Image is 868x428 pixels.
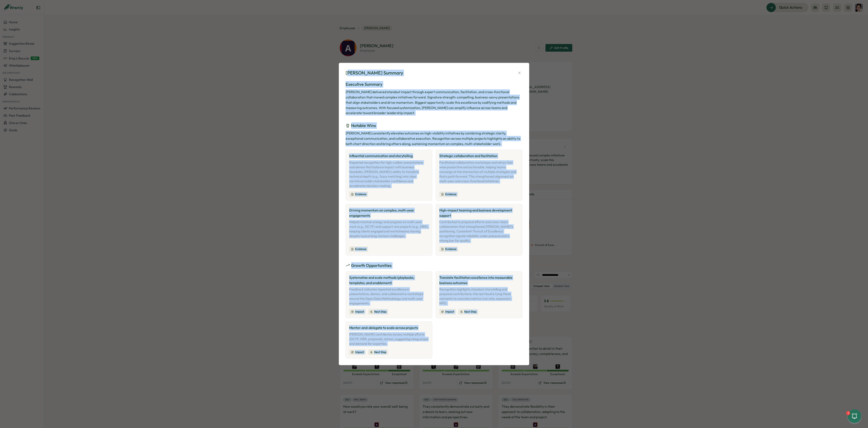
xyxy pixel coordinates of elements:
h4: Driving momentum on complex, multi-year engagements [349,208,429,218]
div: Helped maintain energy and progress on multi-year work (e.g., DCYF) and support-era projects (e.g... [349,220,429,238]
div: Evidence [349,192,368,197]
div: Evidence [349,246,368,252]
div: Evidence [439,246,458,252]
h3: Growth Opportunities [351,262,392,269]
div: Evidence [439,192,458,197]
div: [PERSON_NAME] delivered standout impact through expert communication, facilitation, and cross-fun... [346,89,522,116]
h3: Notable Wins [351,122,376,129]
div: Feedback indicates repeated excellence in presentations, demos, and collaborative workshops aroun... [349,287,429,306]
h4: Influential communication and storytelling [349,153,429,159]
h4: Strategic collaboration and facilitation [439,153,519,159]
button: 1 [848,409,861,423]
div: Repeated recognition for high-caliber presentations and demos that balance impact with business f... [349,160,429,188]
h4: Mentor-and-delegate to scale across projects [349,325,429,330]
div: Next Step [368,309,388,315]
div: [PERSON_NAME] contributes across multiple efforts (DCYF, HRR, proposals, retros), suggesting risi... [349,332,429,346]
div: [PERSON_NAME] consistently elevates outcomes on high-visibility initiatives by combining strategi... [346,131,522,146]
div: 1 [846,411,850,415]
div: Contributed to proposal efforts and cross-team collaboration that strengthened [PERSON_NAME]’s po... [439,220,519,243]
div: Next Step [368,349,388,355]
div: Impact [349,309,366,315]
h4: Systematize and scale methods (playbooks, templates, and enablement) [349,275,429,286]
h4: High-impact teaming and business development support [439,208,519,218]
div: Recognition highlights standout storytelling and proposal contributions; the next level is tying ... [439,287,519,306]
div: Facilitated collaborative workshops and retros that were productive and actionable, helping teams... [439,160,519,184]
div: [PERSON_NAME] Summary [346,70,403,76]
h4: Translate facilitation excellence into measurable business outcomes [439,275,519,286]
h3: Executive Summary [346,81,522,88]
div: Impact [349,349,366,355]
div: Next Step [458,309,478,315]
div: Impact [439,309,456,315]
